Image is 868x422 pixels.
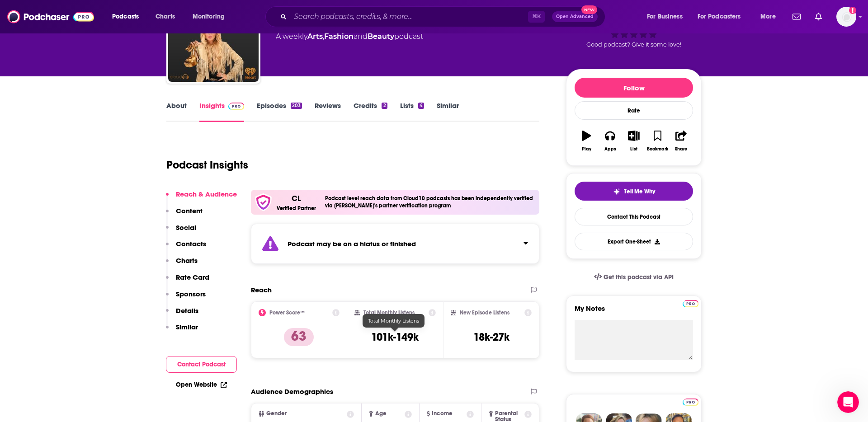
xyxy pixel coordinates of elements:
[166,256,198,273] button: Charts
[186,9,236,24] button: open menu
[166,239,206,256] button: Contacts
[622,125,646,157] button: List
[587,266,681,288] a: Get this podcast via API
[836,7,856,27] img: User Profile
[150,9,180,24] a: Charts
[324,32,354,41] a: Fashion
[641,9,694,24] button: open menu
[837,391,859,413] iframe: Intercom live chat
[552,11,598,22] button: Open AdvancedNew
[604,146,616,152] div: Apps
[228,103,244,110] img: Podchaser Pro
[291,103,302,109] div: 203
[7,8,94,25] img: Podchaser - Follow, Share and Rate Podcasts
[418,103,424,109] div: 4
[166,101,187,122] a: About
[575,182,693,201] button: tell me why sparkleTell Me Why
[473,330,509,344] h3: 18k-27k
[176,290,206,298] p: Sponsors
[575,233,693,250] button: Export One-Sheet
[323,32,324,41] span: ,
[276,31,423,42] div: A weekly podcast
[760,10,776,23] span: More
[630,146,637,152] div: List
[176,256,198,265] p: Charts
[460,309,509,316] h2: New Episode Listens
[257,101,302,122] a: Episodes203
[269,309,305,316] h2: Power Score™
[586,41,681,48] span: Good podcast? Give it some love!
[288,239,416,248] strong: Podcast may be on a hiatus or finished
[670,125,693,157] button: Share
[613,188,620,195] img: tell me why sparkle
[581,5,598,14] span: New
[575,125,598,157] button: Play
[624,188,655,195] span: Tell Me Why
[176,223,196,232] p: Social
[251,224,539,264] section: Click to expand status details
[166,356,237,373] button: Contact Podcast
[176,323,198,331] p: Similar
[432,411,453,417] span: Income
[575,78,693,98] button: Follow
[166,306,198,323] button: Details
[789,9,804,24] a: Show notifications dropdown
[683,300,698,307] img: Podchaser Pro
[646,125,669,157] button: Bookmark
[166,190,237,206] button: Reach & Audience
[166,223,196,240] button: Social
[166,158,248,172] h1: Podcast Insights
[437,101,459,122] a: Similar
[647,10,683,23] span: For Business
[575,304,693,320] label: My Notes
[754,9,787,24] button: open menu
[683,397,698,406] a: Pro website
[354,101,387,122] a: Credits2
[400,101,424,122] a: Lists4
[363,309,415,316] h2: Total Monthly Listens
[598,125,622,157] button: Apps
[575,208,693,225] a: Contact This Podcast
[176,381,227,389] a: Open Website
[604,273,674,281] span: Get this podcast via API
[683,299,698,307] a: Pro website
[284,328,314,346] p: 63
[811,9,826,24] a: Show notifications dropdown
[647,146,668,152] div: Bookmark
[528,11,545,23] span: ⌘ K
[292,193,301,203] p: CL
[836,7,856,27] button: Show profile menu
[266,411,287,417] span: Gender
[692,9,754,24] button: open menu
[166,206,203,223] button: Content
[277,206,316,211] h5: Verified Partner
[176,273,209,281] p: Rate Card
[156,10,175,23] span: Charts
[368,318,419,324] span: Total Monthly Listens
[582,146,591,152] div: Play
[698,10,741,23] span: For Podcasters
[176,190,237,198] p: Reach & Audience
[255,193,272,211] img: verfied icon
[112,10,139,23] span: Podcasts
[176,306,198,315] p: Details
[251,387,333,396] h2: Audience Demographics
[307,32,323,41] a: Arts
[375,411,387,417] span: Age
[836,7,856,27] span: Logged in as autumncomm
[199,101,244,122] a: InsightsPodchaser Pro
[325,195,536,209] h4: Podcast level reach data from Cloud10 podcasts has been independently verified via [PERSON_NAME]'...
[683,399,698,406] img: Podchaser Pro
[176,239,206,248] p: Contacts
[675,146,687,152] div: Share
[176,206,203,215] p: Content
[166,290,206,306] button: Sponsors
[382,103,387,109] div: 2
[371,330,419,344] h3: 101k-149k
[556,14,594,19] span: Open Advanced
[166,323,198,339] button: Similar
[368,32,394,41] a: Beauty
[849,7,856,14] svg: Add a profile image
[575,101,693,120] div: Rate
